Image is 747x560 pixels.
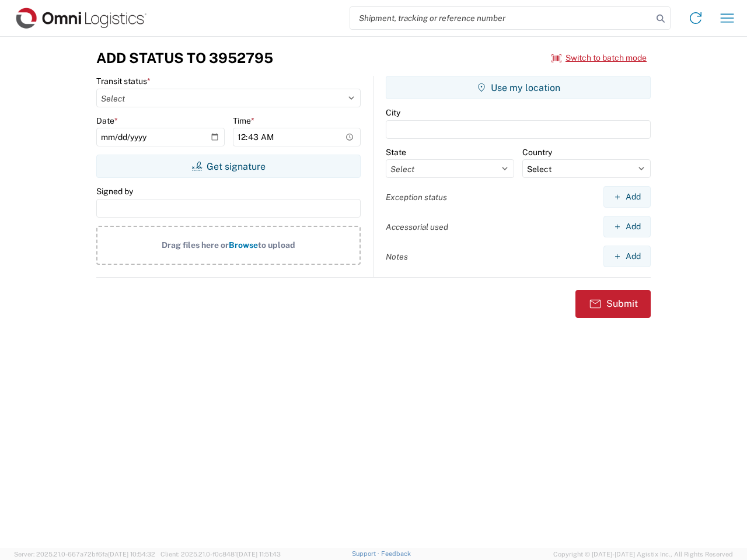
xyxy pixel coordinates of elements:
[108,551,155,558] span: [DATE] 10:54:32
[160,551,281,558] span: Client: 2025.21.0-f0c8481
[386,147,406,157] label: State
[386,76,651,99] button: Use my location
[575,290,651,318] button: Submit
[386,251,408,262] label: Notes
[350,7,652,29] input: Shipment, tracking or reference number
[96,50,273,66] h3: Add Status to 3952795
[96,186,133,197] label: Signed by
[229,240,258,250] span: Browse
[258,240,295,250] span: to upload
[551,48,647,68] button: Switch to batch mode
[162,240,229,250] span: Drag files here or
[386,107,400,118] label: City
[522,147,552,157] label: Country
[381,550,411,557] a: Feedback
[603,246,651,267] button: Add
[386,222,448,232] label: Accessorial used
[237,551,281,558] span: [DATE] 11:51:43
[233,116,254,126] label: Time
[553,549,733,559] span: Copyright © [DATE]-[DATE] Agistix Inc., All Rights Reserved
[352,550,381,557] a: Support
[603,186,651,208] button: Add
[96,155,361,178] button: Get signature
[96,76,151,86] label: Transit status
[386,192,447,202] label: Exception status
[96,116,118,126] label: Date
[14,551,155,558] span: Server: 2025.21.0-667a72bf6fa
[603,216,651,237] button: Add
